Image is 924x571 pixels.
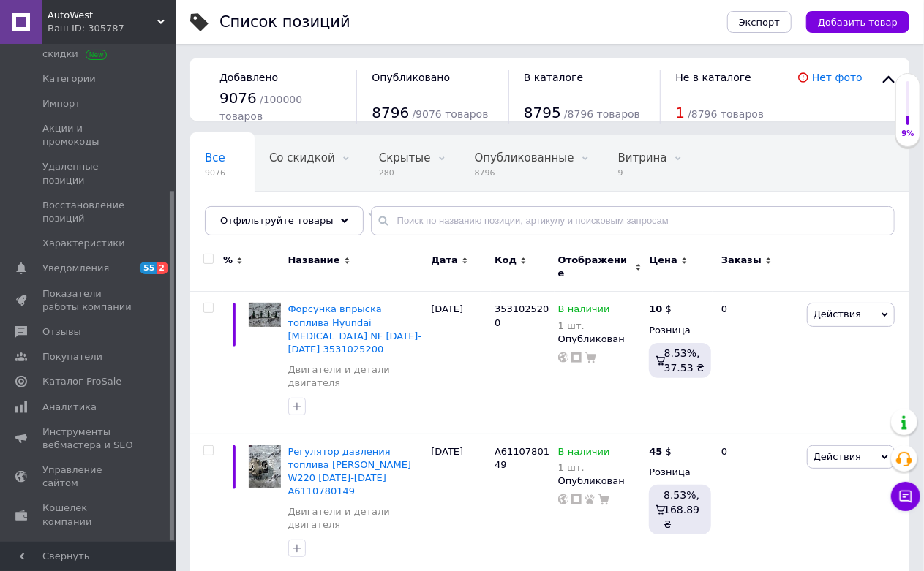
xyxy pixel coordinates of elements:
span: Скрытые [379,151,431,165]
span: AutoWest [48,9,157,22]
div: Опубликован [558,474,642,488]
div: 1 шт. [558,462,610,473]
button: Чат с покупателем [891,482,920,511]
span: Отфильтруйте товары [220,215,334,226]
b: 45 [649,446,662,457]
span: Опубликованные [475,151,574,165]
span: Добавить товар [818,17,898,28]
img: Регулятор давления топлива Mercedes Benz W220 1998-2005г A6110780149 [249,445,281,488]
span: В каталоге [524,72,583,83]
span: Аналитика [42,401,97,414]
div: $ [649,303,672,316]
div: 1 шт. [558,320,610,331]
span: Маркет [42,540,80,553]
span: Цена [649,254,677,267]
span: 8.53%, 168.89 ₴ [664,489,699,530]
span: / 8796 товаров [688,108,764,120]
span: 8796 [475,167,574,178]
span: 9076 [205,167,225,178]
span: 1 [675,104,685,121]
span: Удаленные позиции [42,160,135,186]
span: 3531025200 [495,303,549,328]
span: 9 [618,167,667,178]
span: 9076 [219,89,257,107]
span: Отзывы [42,325,81,339]
div: Розница [649,466,709,479]
span: Заказы [721,254,762,267]
span: Инструменты вебмастера и SEO [42,426,135,452]
span: Со скидкой [269,151,335,165]
span: Управление сайтом [42,464,135,490]
span: Название [288,254,340,267]
div: Розница [649,324,709,337]
span: Дата [431,254,458,267]
span: % [223,254,233,267]
span: Восстановление позиций [42,199,135,225]
span: Акции и промокоды [42,122,135,148]
a: Регулятор давления топлива [PERSON_NAME] W220 [DATE]-[DATE] A6110780149 [288,446,412,497]
span: 8796 [372,104,409,121]
span: Все [205,151,225,165]
span: Характеристики [42,237,125,250]
span: В наличии [558,446,610,461]
a: Двигатели и детали двигателя [288,363,424,390]
span: С заниженной ценой, Оп... [205,207,360,220]
a: Нет фото [812,72,863,83]
span: Импорт [42,97,80,110]
a: Форсунка впрыска топлива Hyundai [MEDICAL_DATA] NF [DATE]-[DATE] 3531025200 [288,303,422,355]
span: / 100000 товаров [219,94,302,122]
span: 8795 [524,104,561,121]
span: 55 [140,262,157,274]
span: В наличии [558,303,610,319]
span: Кошелек компании [42,502,135,528]
span: / 9076 товаров [413,108,489,120]
div: $ [649,445,672,458]
span: Код [495,254,517,267]
div: [DATE] [427,292,491,434]
input: Поиск по названию позиции, артикулу и поисковым запросам [371,206,895,235]
span: Опубликовано [372,72,450,83]
div: 0 [713,292,803,434]
span: Не в каталоге [675,72,751,83]
span: Добавлено [219,72,278,83]
div: Опубликован [558,333,642,346]
span: Действия [814,451,861,462]
span: 280 [379,167,431,178]
span: Покупатели [42,350,102,363]
span: Действия [814,309,861,319]
div: 9% [896,129,920,139]
span: 8.53%, 37.53 ₴ [664,347,705,374]
img: Форсунка впрыска топлива Hyundai Sonata NF 2005-2008г 3531025200 [249,303,281,327]
span: / 8796 товаров [564,108,640,120]
span: Отображение [558,254,632,280]
span: 2 [157,262,168,274]
div: Ваш ID: 305787 [48,22,176,35]
div: С заниженной ценой, Опубликованные [190,192,389,247]
span: Экспорт [739,17,780,28]
button: Добавить товар [806,11,909,33]
a: Двигатели и детали двигателя [288,505,424,532]
span: Витрина [618,151,667,165]
span: Сезонные скидки [42,34,135,60]
b: 10 [649,303,662,314]
span: Показатели работы компании [42,287,135,314]
span: Каталог ProSale [42,375,121,388]
span: Уведомления [42,262,109,275]
div: Список позиций [219,15,350,30]
button: Экспорт [727,11,792,33]
span: A6110780149 [495,446,549,470]
span: Категории [42,72,96,86]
